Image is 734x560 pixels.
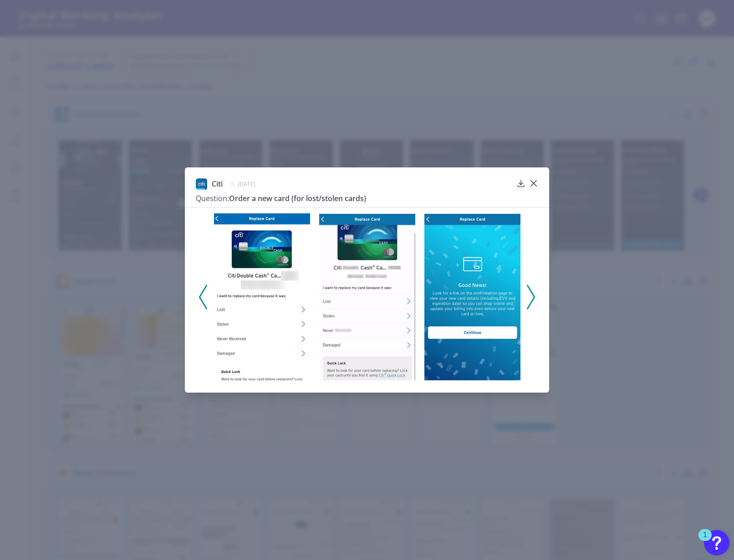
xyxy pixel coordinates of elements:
[704,530,729,555] button: Open Resource Center, 1 new notification
[703,535,707,547] div: 1
[196,193,229,203] span: Question:
[212,179,223,189] span: Citi
[196,193,513,203] h3: Order a new card (for lost/stolen cards)
[238,180,255,188] span: [DATE]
